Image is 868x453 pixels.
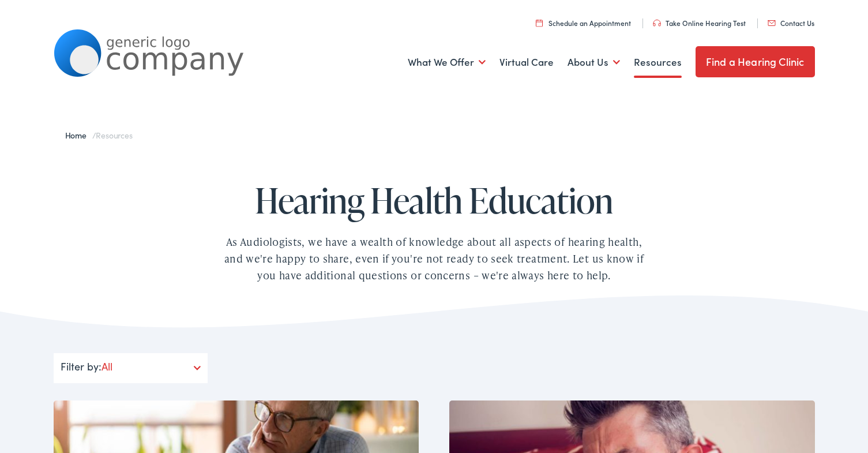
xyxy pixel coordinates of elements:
[696,46,815,77] a: Find a Hearing Clinic
[634,41,682,84] a: Resources
[768,18,814,28] a: Contact Us
[65,129,133,141] span: /
[536,19,543,27] img: utility icon
[221,234,648,283] div: As Audiologists, we have a wealth of knowledge about all aspects of hearing health, and we're hap...
[768,20,776,26] img: utility icon
[653,20,661,27] img: utility icon
[499,41,554,84] a: Virtual Care
[96,129,132,141] span: Resources
[65,129,92,141] a: Home
[186,181,682,219] h1: Hearing Health Education
[536,18,631,28] a: Schedule an Appointment
[408,41,486,84] a: What We Offer
[54,353,208,383] div: Filter by:
[653,18,746,28] a: Take Online Hearing Test
[568,41,620,84] a: About Us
